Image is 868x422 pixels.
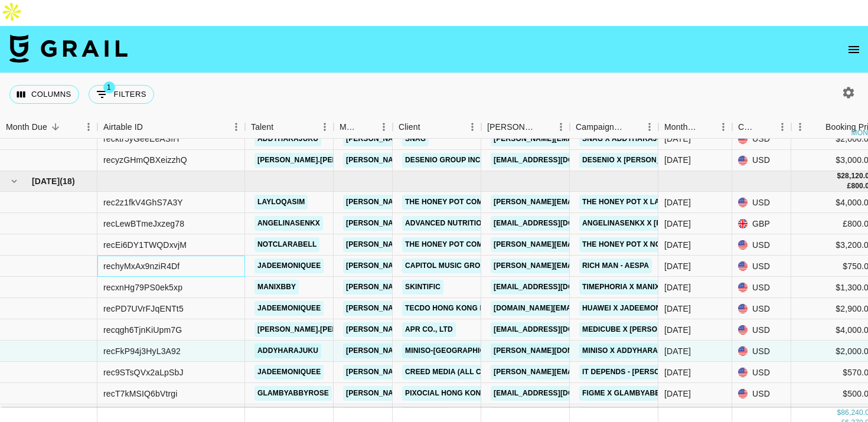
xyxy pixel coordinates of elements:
[664,282,691,293] div: Sep '25
[343,216,536,231] a: [PERSON_NAME][EMAIL_ADDRESS][DOMAIN_NAME]
[579,322,776,337] a: Medicube x [PERSON_NAME].[PERSON_NAME].bell
[757,119,774,135] button: Sort
[579,407,723,422] a: CyberGhost VPN x Addyharajuku
[664,239,691,251] div: Sep '25
[732,319,791,341] div: USD
[732,362,791,383] div: USD
[254,280,299,295] a: manixbby
[732,341,791,362] div: USD
[254,132,321,146] a: addyharajuku
[103,81,115,93] span: 1
[254,216,323,231] a: angelinasenkx
[738,116,757,139] div: Currency
[245,116,334,139] div: Talent
[399,116,420,139] div: Client
[340,116,358,139] div: Manager
[47,119,64,135] button: Sort
[536,119,552,135] button: Sort
[664,260,691,272] div: Sep '25
[343,237,536,252] a: [PERSON_NAME][EMAIL_ADDRESS][DOMAIN_NAME]
[491,322,623,337] a: [EMAIL_ADDRESS][DOMAIN_NAME]
[103,133,180,145] div: recktr5yGeeEeASfH
[254,407,321,422] a: addyharajuku
[316,118,334,136] button: Menu
[254,386,332,401] a: glambyabbyrose
[774,118,791,136] button: Menu
[80,118,97,136] button: Menu
[343,386,536,401] a: [PERSON_NAME][EMAIL_ADDRESS][DOMAIN_NAME]
[420,119,437,135] button: Sort
[343,365,536,380] a: [PERSON_NAME][EMAIL_ADDRESS][DOMAIN_NAME]
[732,234,791,256] div: USD
[32,175,60,187] span: [DATE]
[624,119,641,135] button: Sort
[343,280,536,295] a: [PERSON_NAME][EMAIL_ADDRESS][DOMAIN_NAME]
[664,154,691,166] div: Oct '25
[664,303,691,315] div: Sep '25
[60,175,75,187] span: ( 18 )
[9,34,128,63] img: Grail Talent
[491,365,683,380] a: [PERSON_NAME][EMAIL_ADDRESS][DOMAIN_NAME]
[732,298,791,319] div: USD
[9,85,79,104] button: Select columns
[402,259,493,273] a: Capitol Music Group
[576,116,624,139] div: Campaign (Type)
[402,280,443,295] a: SKINTIFIC
[491,280,623,295] a: [EMAIL_ADDRESS][DOMAIN_NAME]
[579,386,688,401] a: FigMe x Glambyabbyrose
[103,282,182,293] div: recxnHg79PS0ek5xp
[491,386,623,401] a: [EMAIL_ADDRESS][DOMAIN_NAME]
[402,386,520,401] a: Pixocial Hong Kong Limited
[402,365,525,380] a: Creed Media (All Campaigns)
[732,383,791,404] div: USD
[579,259,652,273] a: Rich man - Aespa
[103,367,184,378] div: rec9STsQVx2aLpSbJ
[402,301,511,316] a: TECDO HONG KONG LIMITED
[103,116,143,139] div: Airtable ID
[89,85,154,104] button: Show filters
[103,197,183,208] div: rec2z1fkV4GhS7A3Y
[809,119,825,135] button: Sort
[698,119,714,135] button: Sort
[402,407,449,422] a: Audiencly
[254,322,404,337] a: [PERSON_NAME].[PERSON_NAME].bell
[491,153,623,168] a: [EMAIL_ADDRESS][DOMAIN_NAME]
[791,118,809,136] button: Menu
[402,237,505,252] a: The Honey Pot Company
[579,365,696,380] a: It Depends - [PERSON_NAME]
[579,301,686,316] a: Huawei x jadeemoniquee
[6,116,47,139] div: Month Due
[732,150,791,171] div: USD
[343,195,536,210] a: [PERSON_NAME][EMAIL_ADDRESS][DOMAIN_NAME]
[570,116,658,139] div: Campaign (Type)
[847,181,851,191] div: £
[732,213,791,234] div: GBP
[579,153,771,168] a: Desenio x [PERSON_NAME].[PERSON_NAME].bell
[664,197,691,208] div: Sep '25
[143,119,159,135] button: Sort
[402,344,513,358] a: Miniso-[GEOGRAPHIC_DATA]
[254,344,321,358] a: addyharajuku
[579,344,680,358] a: Miniso x addyharajuku
[103,388,177,400] div: recT7kMSIQ6bVtrgi
[103,218,184,230] div: recLewBTmeJxzeg78
[664,388,691,400] div: Sep '25
[658,116,732,139] div: Month Due
[343,322,536,337] a: [PERSON_NAME][EMAIL_ADDRESS][DOMAIN_NAME]
[714,118,732,136] button: Menu
[491,132,683,146] a: [PERSON_NAME][EMAIL_ADDRESS][DOMAIN_NAME]
[103,303,184,315] div: recPD7UVrFJqENTt5
[254,237,319,252] a: notclarabell
[491,237,683,252] a: [PERSON_NAME][EMAIL_ADDRESS][DOMAIN_NAME]
[6,173,22,189] button: hide children
[579,195,700,210] a: The Honey Pot x Layloqasim
[402,195,505,210] a: The Honey Pot Company
[273,119,290,135] button: Sort
[491,344,803,358] a: [PERSON_NAME][DOMAIN_NAME][EMAIL_ADDRESS][PERSON_NAME][DOMAIN_NAME]
[664,116,698,139] div: Month Due
[103,239,187,251] div: recEi6DY1TWQDxvjM
[334,116,393,139] div: Manager
[97,116,245,139] div: Airtable ID
[343,259,536,273] a: [PERSON_NAME][EMAIL_ADDRESS][DOMAIN_NAME]
[732,192,791,213] div: USD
